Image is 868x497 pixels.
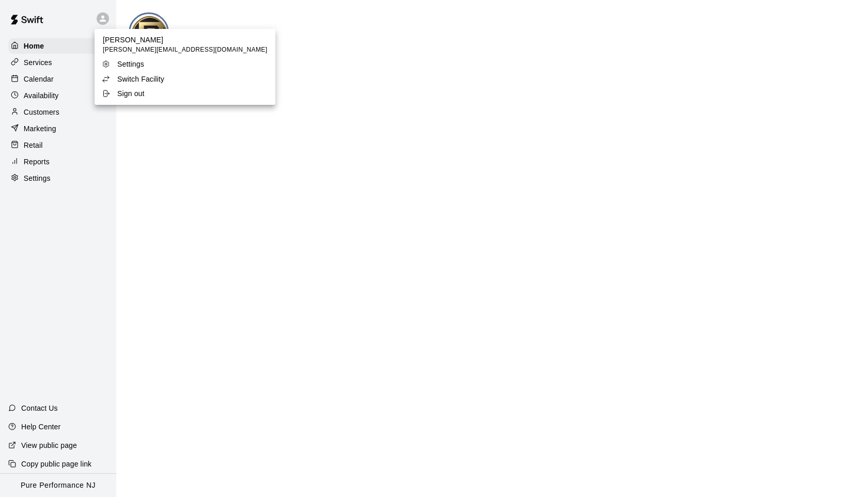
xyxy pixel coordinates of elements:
p: Settings [117,59,144,69]
p: [PERSON_NAME] [103,35,267,45]
a: Settings [95,57,275,71]
a: Switch Facility [95,72,275,86]
p: Sign out [117,88,145,99]
p: Switch Facility [117,74,164,84]
span: [PERSON_NAME][EMAIL_ADDRESS][DOMAIN_NAME] [103,45,267,55]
